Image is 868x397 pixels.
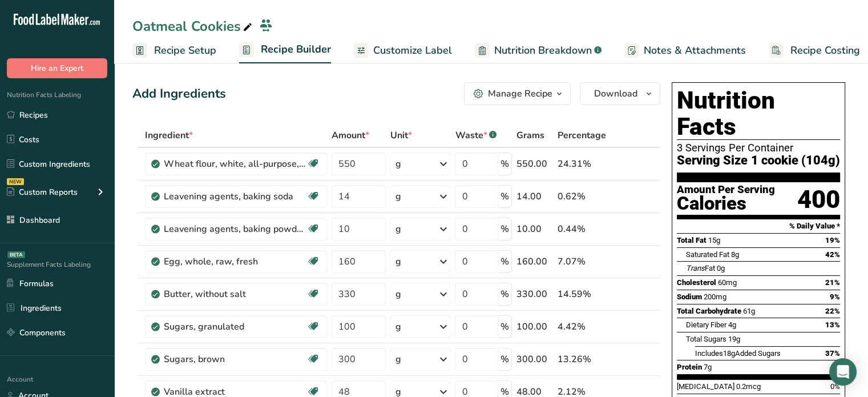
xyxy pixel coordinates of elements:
span: 42% [825,250,840,259]
div: g [395,157,401,171]
span: 0g [717,264,725,272]
button: Download [580,82,660,105]
span: 9% [830,292,840,301]
div: 330.00 [516,287,553,301]
span: Serving Size [677,154,748,168]
span: Total Fat [677,236,706,244]
div: BETA [7,251,25,258]
button: Manage Recipe [464,82,571,105]
div: 10.00 [516,222,553,236]
span: Includes Added Sugars [695,349,781,358]
span: Ingredient [145,129,193,142]
div: NEW [7,178,24,185]
span: 61g [743,307,755,315]
div: 14.59% [558,287,606,301]
div: g [395,222,401,236]
span: Total Sugars [686,335,726,343]
span: 22% [825,307,840,315]
span: Download [594,87,637,101]
div: Leavening agents, baking powder, low-sodium [164,222,306,236]
span: 4g [728,320,736,329]
span: 1 cookie (104g) [751,154,840,168]
div: 13.26% [558,352,606,366]
div: 14.00 [516,190,553,203]
div: Open Intercom Messenger [829,358,857,386]
div: Sugars, brown [164,352,306,366]
a: Customize Label [354,38,452,63]
span: Unit [390,129,412,142]
span: 7g [704,363,712,371]
span: 21% [825,278,840,287]
span: Amount [332,129,369,142]
span: Saturated Fat [686,250,729,259]
span: Percentage [558,129,606,142]
span: 18g [723,349,735,358]
div: g [395,320,401,334]
span: Sodium [677,292,702,301]
div: Butter, without salt [164,287,306,301]
span: Recipe Costing [790,43,860,58]
span: 15g [708,236,720,244]
span: Recipe Builder [261,42,331,57]
span: Recipe Setup [154,43,216,58]
div: g [395,352,401,366]
span: Grams [516,129,544,142]
span: 13% [825,320,840,329]
div: g [395,190,401,203]
div: Sugars, granulated [164,320,306,334]
div: 400 [797,185,840,215]
div: 160.00 [516,255,553,268]
span: Fat [686,264,715,272]
div: 4.42% [558,320,606,334]
i: Trans [686,264,705,272]
span: 8g [731,250,739,259]
span: 19g [728,335,740,343]
div: Egg, whole, raw, fresh [164,255,306,268]
div: Oatmeal Cookies [132,16,255,37]
span: 19% [825,236,840,244]
div: Calories [677,195,775,212]
div: g [395,255,401,268]
a: Nutrition Breakdown [475,38,601,63]
span: 37% [825,349,840,358]
button: Hire an Expert [7,58,107,78]
span: 200mg [704,292,726,301]
div: 0.44% [558,222,606,236]
span: Customize Label [373,43,452,58]
section: % Daily Value * [677,219,840,233]
div: 550.00 [516,157,553,171]
div: Waste [455,129,496,142]
span: Total Carbohydrate [677,307,741,315]
span: Dietary Fiber [686,320,726,329]
span: [MEDICAL_DATA] [677,382,734,391]
span: 60mg [718,278,737,287]
div: 7.07% [558,255,606,268]
div: 0.62% [558,190,606,203]
div: Wheat flour, white, all-purpose, unenriched [164,157,306,171]
span: Notes & Attachments [644,43,746,58]
span: 0% [830,382,840,391]
div: 100.00 [516,320,553,334]
a: Notes & Attachments [624,38,746,63]
a: Recipe Setup [132,38,216,63]
h1: Nutrition Facts [677,87,840,140]
a: Recipe Builder [239,37,331,64]
div: Amount Per Serving [677,185,775,195]
span: Cholesterol [677,278,716,287]
div: 24.31% [558,157,606,171]
div: Manage Recipe [488,87,552,101]
span: Nutrition Breakdown [494,43,592,58]
a: Recipe Costing [769,38,860,63]
div: g [395,287,401,301]
div: 300.00 [516,352,553,366]
div: Leavening agents, baking soda [164,190,306,203]
div: Custom Reports [7,186,78,198]
span: Protein [677,363,702,371]
div: Add Ingredients [132,85,226,103]
span: 0.2mcg [736,382,761,391]
div: 3 Servings Per Container [677,142,840,154]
